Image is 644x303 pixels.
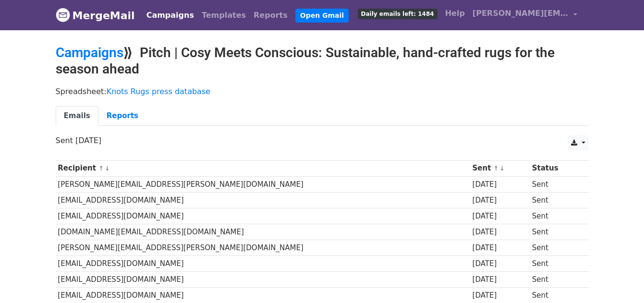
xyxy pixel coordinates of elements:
td: Sent [530,176,581,192]
p: Sent [DATE] [56,135,589,145]
a: Campaigns [143,6,198,25]
h2: ⟫ Pitch | Cosy Meets Conscious: Sustainable, hand-crafted rugs for the season ahead [56,45,589,77]
a: Reports [98,106,146,126]
td: Sent [530,224,581,240]
td: Sent [530,240,581,256]
a: ↑ [494,165,499,172]
td: [EMAIL_ADDRESS][DOMAIN_NAME] [56,208,470,224]
td: [DOMAIN_NAME][EMAIL_ADDRESS][DOMAIN_NAME] [56,224,470,240]
div: [DATE] [473,179,528,190]
td: Sent [530,256,581,272]
img: MergeMail logo [56,8,70,22]
td: [EMAIL_ADDRESS][DOMAIN_NAME] [56,256,470,272]
td: [PERSON_NAME][EMAIL_ADDRESS][PERSON_NAME][DOMAIN_NAME] [56,240,470,256]
a: Templates [198,6,250,25]
span: Daily emails left: 1484 [358,9,437,19]
div: [DATE] [473,274,528,285]
a: ↑ [98,165,104,172]
td: Sent [530,208,581,224]
a: Reports [250,6,292,25]
td: [EMAIL_ADDRESS][DOMAIN_NAME] [56,192,470,208]
a: MergeMail [56,5,135,25]
th: Status [530,160,581,176]
a: ↓ [499,165,505,172]
a: Daily emails left: 1484 [354,4,441,23]
div: [DATE] [473,227,528,238]
a: Knots Rugs press database [107,87,210,96]
td: Sent [530,192,581,208]
p: Spreadsheet: [56,86,589,97]
a: Campaigns [56,45,123,61]
div: [DATE] [473,258,528,269]
td: [PERSON_NAME][EMAIL_ADDRESS][PERSON_NAME][DOMAIN_NAME] [56,176,470,192]
div: [DATE] [473,195,528,206]
th: Recipient [56,160,470,176]
a: ↓ [105,165,110,172]
a: Open Gmail [295,9,349,23]
div: [DATE] [473,290,528,301]
a: Emails [56,106,98,126]
td: [EMAIL_ADDRESS][DOMAIN_NAME] [56,272,470,288]
a: Help [441,4,469,23]
div: [DATE] [473,211,528,222]
a: [PERSON_NAME][EMAIL_ADDRESS][DOMAIN_NAME] [469,4,581,26]
span: [PERSON_NAME][EMAIL_ADDRESS][DOMAIN_NAME] [473,8,569,19]
div: [DATE] [473,242,528,254]
th: Sent [470,160,530,176]
td: Sent [530,272,581,288]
